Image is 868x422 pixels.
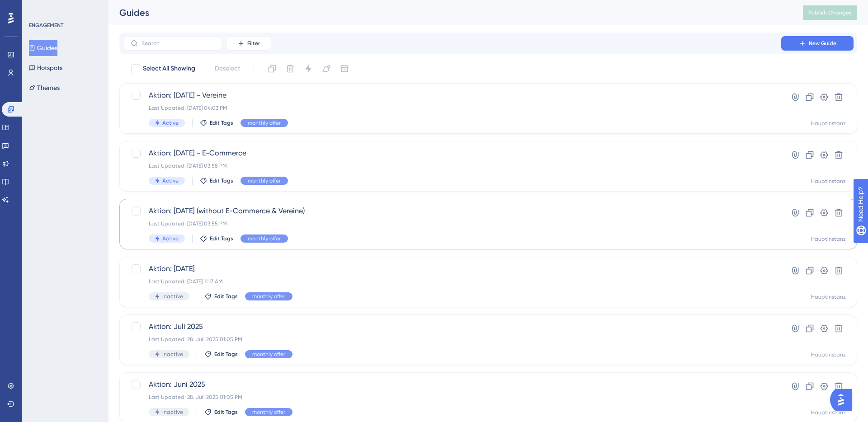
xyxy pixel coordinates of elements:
[808,9,852,16] span: Publish Changes
[803,5,857,20] button: Publish Changes
[21,2,57,13] span: Need Help?
[215,63,240,74] span: Deselect
[204,408,238,416] button: Edit Tags
[142,40,215,47] input: Search
[29,22,63,29] div: ENGAGEMENT
[149,336,755,343] div: Last Updated: 28. Juli 2025 01:05 PM
[149,104,755,112] div: Last Updated: [DATE] 04:03 PM
[149,162,755,169] div: Last Updated: [DATE] 03:58 PM
[207,61,248,77] button: Deselect
[811,178,846,185] div: Hauptinstanz
[149,394,755,401] div: Last Updated: 28. Juli 2025 01:05 PM
[162,177,179,184] span: Active
[29,60,62,76] button: Hotspots
[781,36,854,51] button: New Guide
[252,408,285,416] span: monthly offer
[204,351,238,358] button: Edit Tags
[214,351,238,358] span: Edit Tags
[248,177,281,184] span: monthly offer
[210,119,233,127] span: Edit Tags
[149,321,755,332] span: Aktion: Juli 2025
[252,293,285,300] span: monthly offer
[809,40,836,47] span: New Guide
[149,148,755,159] span: Aktion: [DATE] - E-Commerce
[200,235,233,242] button: Edit Tags
[214,408,238,416] span: Edit Tags
[214,293,238,300] span: Edit Tags
[149,90,755,101] span: Aktion: [DATE] - Vereine
[149,263,755,274] span: Aktion: [DATE]
[200,177,233,184] button: Edit Tags
[162,351,183,358] span: Inactive
[204,293,238,300] button: Edit Tags
[162,293,183,300] span: Inactive
[162,408,183,416] span: Inactive
[119,6,780,19] div: Guides
[143,63,195,74] span: Select All Showing
[29,80,60,96] button: Themes
[811,120,846,127] div: Hauptinstanz
[811,409,846,416] div: Hauptinstanz
[248,235,281,242] span: monthly offer
[162,119,179,127] span: Active
[811,293,846,300] div: Hauptinstanz
[830,386,857,413] iframe: UserGuiding AI Assistant Launcher
[149,206,755,216] span: Aktion: [DATE] (without E-Commerce & Vereine)
[811,235,846,243] div: Hauptinstanz
[200,119,233,127] button: Edit Tags
[149,278,755,285] div: Last Updated: [DATE] 11:17 AM
[226,36,271,51] button: Filter
[210,235,233,242] span: Edit Tags
[811,351,846,358] div: Hauptinstanz
[162,235,179,242] span: Active
[247,40,260,47] span: Filter
[149,379,755,390] span: Aktion: Juni 2025
[210,177,233,184] span: Edit Tags
[149,220,755,227] div: Last Updated: [DATE] 03:55 PM
[252,351,285,358] span: monthly offer
[248,119,281,127] span: monthly offer
[29,40,57,56] button: Guides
